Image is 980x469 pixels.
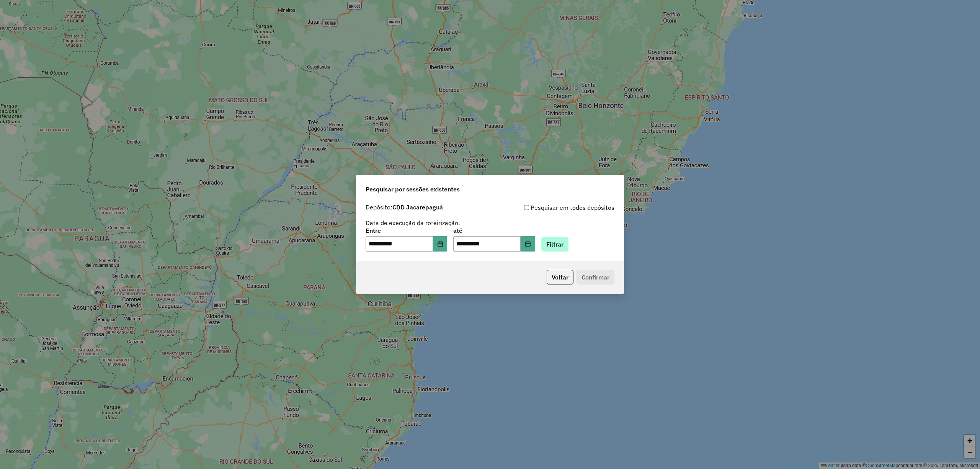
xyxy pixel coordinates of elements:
[366,203,443,212] label: Depósito:
[433,236,448,252] button: Choose Date
[392,203,443,211] strong: CDD Jacarepaguá
[366,218,460,227] label: Data de execução da roteirização:
[490,203,614,212] div: Pesquisar em todos depósitos
[547,270,573,284] button: Voltar
[541,237,568,252] button: Filtrar
[366,226,447,235] label: Entre
[366,185,460,194] span: Pesquisar por sessões existentes
[521,236,535,252] button: Choose Date
[453,226,535,235] label: até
